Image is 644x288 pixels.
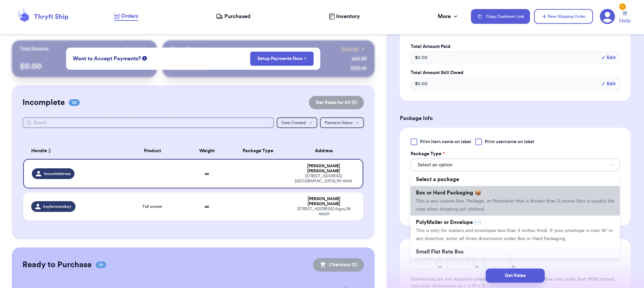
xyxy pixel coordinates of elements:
span: Payment Status [325,121,353,125]
span: Payout [126,46,141,52]
h2: Incomplete [22,97,65,108]
button: Edit [601,80,615,87]
span: Help [619,17,631,25]
a: Payout [126,46,149,52]
div: [PERSON_NAME] [PERSON_NAME] [292,164,355,174]
div: [STREET_ADDRESS] Argos , IN 46501 [292,207,355,217]
strong: oz [205,172,209,176]
span: Select a package [416,177,459,182]
a: View all [341,46,367,52]
button: New Shipping Order [534,9,593,24]
button: Select an option [411,159,620,171]
th: Address [288,143,363,159]
button: Date Created [277,117,317,128]
button: Checkout (0) [313,258,364,272]
button: Payment Status [320,117,364,128]
a: Purchased [216,12,251,20]
span: $ 0.00 [415,80,428,87]
div: $ 45.99 [352,56,367,62]
span: Inventory [336,12,360,20]
span: $ 0.00 [415,54,428,61]
button: Get Rates [486,269,545,283]
a: Setup Payments Now [257,55,307,62]
button: Sort ascending [47,147,52,155]
a: Help [619,11,631,25]
button: Copy Customer Link [471,9,530,24]
th: Weight [186,143,227,159]
a: Orders [114,12,138,21]
span: PolyMailer or Envelope ✉️ [416,220,481,225]
span: kaylenewickey [43,204,71,209]
p: Total Balance [20,46,49,52]
button: Setup Payments Now [250,52,314,66]
span: Fall onesie [143,204,162,209]
span: Print item name on label [420,138,471,145]
h3: Package Info [400,114,631,122]
button: Get Rates for All (0) [309,96,364,109]
a: 1 [600,9,615,24]
th: Package Type [227,143,288,159]
h2: Ready to Purchase [22,260,92,270]
span: View all [341,46,359,52]
div: 1 [619,3,626,10]
strong: oz [205,205,209,209]
p: $ 0.00 [20,61,149,72]
span: Orders [121,12,138,20]
span: Box or Hard Packaging 📦 [416,190,481,195]
div: [STREET_ADDRESS] [GEOGRAPHIC_DATA] , PA 19139 [292,174,355,184]
input: Search [22,117,274,128]
span: toocute2stress [44,171,70,176]
span: Select an option [418,162,452,168]
span: 01 [96,262,106,268]
span: Want to Accept Payments? [73,55,141,63]
div: More [438,12,459,20]
p: Recent Payments [170,46,208,52]
button: Edit [601,54,615,61]
div: [PERSON_NAME] [PERSON_NAME] [292,196,355,207]
label: Total Amount Paid [411,43,620,50]
a: Inventory [329,12,360,20]
th: Product [118,143,186,159]
span: Handle [31,148,47,155]
div: $ 123.45 [351,65,367,72]
span: This is only for mailers and envelopes less than 3 inches thick. If your envelope is over 18” in ... [416,228,613,241]
span: Purchased [224,12,251,20]
span: Date Created [281,121,306,125]
label: Total Amount Still Owed [411,69,620,76]
span: Small Flat Rate Mailing Boxes Only [416,258,491,263]
label: Package Type [411,151,445,157]
span: 02 [69,99,80,106]
span: Print username on label [485,138,534,145]
span: This is any custom Box, Package, or Polymailer that is thicker than 3 inches (this is usually the... [416,199,614,212]
span: Small Flat Rate Box [416,249,464,254]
